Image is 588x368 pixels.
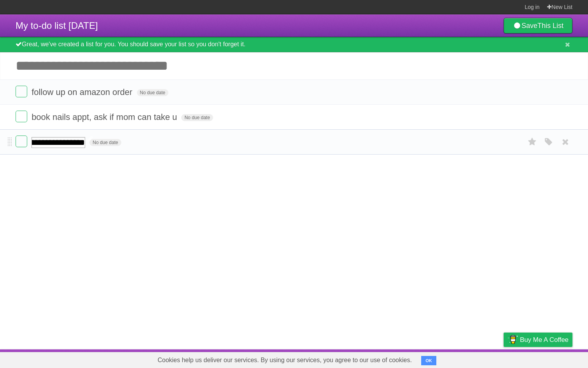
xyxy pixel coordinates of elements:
label: Star task [525,136,540,148]
a: Privacy [493,351,514,366]
a: Buy me a coffee [504,333,572,347]
span: book nails appt, ask if mom can take u [31,112,179,122]
label: Done [16,111,27,122]
button: OK [421,356,436,365]
img: Buy me a coffee [507,333,518,346]
span: No due date [181,114,213,121]
label: Done [16,86,27,97]
span: Cookies help us deliver our services. By using our services, you agree to our use of cookies. [150,352,420,368]
b: This List [537,22,563,30]
span: Buy me a coffee [520,333,569,347]
a: Suggest a feature [523,351,572,366]
label: Done [16,136,27,147]
span: No due date [89,139,121,146]
span: follow up on amazon order [31,87,134,97]
a: Developers [426,351,457,366]
a: SaveThis List [504,18,572,33]
span: My to-do list [DATE] [16,20,98,31]
a: Terms [467,351,484,366]
a: About [400,351,416,366]
span: No due date [137,89,168,96]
